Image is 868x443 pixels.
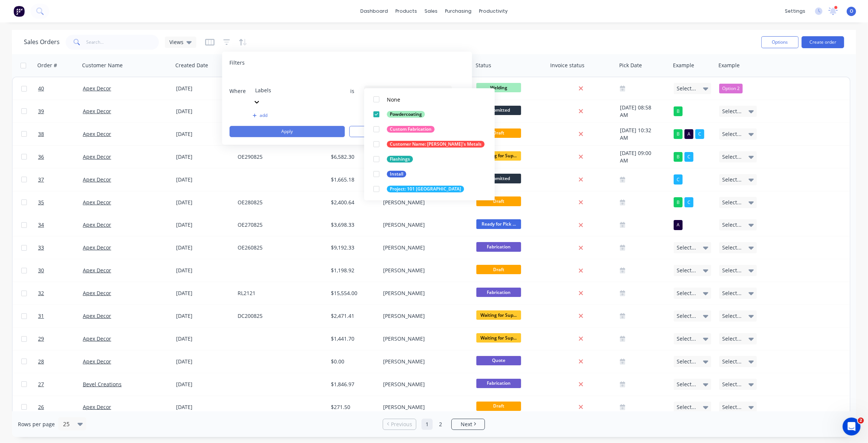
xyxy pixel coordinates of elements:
a: dashboard [357,6,392,17]
div: [PERSON_NAME] [383,403,466,411]
div: $2,400.64 [331,199,375,206]
span: Ready for Pick ... [476,219,521,229]
div: Pick Date [619,62,642,69]
div: [DATE] [176,289,232,297]
span: Fabrication [476,379,521,388]
button: add [253,112,340,118]
span: Select... [722,153,742,161]
span: Waiting for Sup... [476,151,521,161]
a: 38 [38,123,83,145]
button: Powdercoating [364,107,495,122]
a: 29 [38,328,83,350]
div: OE290825 [238,153,320,161]
div: $3,698.33 [331,221,375,229]
div: [DATE] [176,312,232,320]
a: 32 [38,282,83,304]
span: Select... [722,381,742,388]
div: RL2121 [238,289,320,297]
span: Draft [476,265,521,274]
div: $0.00 [331,358,375,365]
a: Page 1 is your current page [422,419,433,430]
a: Apex Decor [83,244,111,251]
button: Apply [229,126,345,137]
span: 33 [38,244,44,251]
a: Previous page [383,421,416,428]
div: [DATE] [176,108,232,115]
span: B [677,108,680,115]
span: Select... [677,267,696,274]
a: 30 [38,259,83,282]
span: B [677,153,680,161]
div: OE280825 [238,199,320,206]
button: Customer Name: [PERSON_NAME]'s Metals [364,137,495,152]
a: 35 [38,191,83,214]
div: $2,471.41 [331,312,375,320]
div: OE270825 [238,221,320,229]
span: Select... [722,108,742,115]
div: $6,582.30 [331,153,375,161]
span: 39 [38,108,44,115]
button: BC [674,197,693,207]
span: O [850,8,853,15]
a: 40 [38,77,83,100]
span: 28 [38,358,44,365]
button: C [674,174,683,184]
span: 35 [38,199,44,206]
a: Apex Decor [83,267,111,274]
span: A [677,221,680,229]
div: [DATE] 08:58 AM [620,104,668,119]
span: 34 [38,221,44,229]
span: Select... [722,176,742,183]
div: [PERSON_NAME] [383,381,466,388]
div: [PERSON_NAME] [383,358,466,365]
span: Previous [391,421,412,428]
input: Search... [87,35,159,50]
div: Example [718,62,740,69]
div: [DATE] [176,130,232,138]
span: Rows per page [18,421,55,428]
span: C [687,199,690,206]
span: Draft [476,402,521,411]
span: C [687,153,690,161]
div: [DATE] [176,176,232,183]
div: [PERSON_NAME] [383,312,466,320]
div: $15,554.00 [331,289,375,297]
button: BAC [674,129,704,139]
a: 27 [38,373,83,396]
a: Apex Decor [83,176,111,183]
span: 31 [38,312,44,320]
div: Option 2 [719,84,743,93]
span: 36 [38,153,44,161]
a: Apex Decor [83,221,111,228]
a: 31 [38,305,83,327]
a: 37 [38,168,83,191]
div: [PERSON_NAME] [383,289,466,297]
img: Factory [13,6,25,17]
button: Flashings [364,152,495,167]
span: Select... [677,335,696,343]
div: Created Date [175,62,208,69]
div: sales [421,6,441,17]
iframe: Intercom live chat [843,418,861,436]
span: Select... [677,358,696,365]
div: [DATE] [176,358,232,365]
span: Where [229,87,252,95]
button: Install [364,167,495,182]
a: Apex Decor [83,289,111,297]
a: Apex Decor [83,108,111,115]
div: [DATE] [176,153,232,161]
a: Next page [452,421,485,428]
div: [PERSON_NAME] [383,221,466,229]
span: Select... [722,358,742,365]
button: BC [674,152,693,162]
div: [PERSON_NAME] [383,267,466,274]
a: Apex Decor [83,312,111,319]
a: Bevel Creations [83,381,122,388]
span: Draft [476,128,521,138]
span: Welding [476,83,521,92]
span: 30 [38,267,44,274]
div: [DATE] 10:32 AM [620,127,668,142]
div: [DATE] [176,403,232,411]
span: Fabrication [476,242,521,251]
a: Apex Decor [83,358,111,365]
